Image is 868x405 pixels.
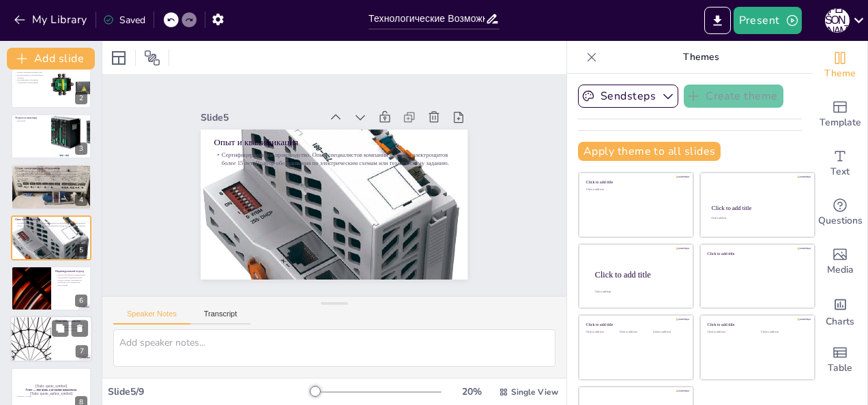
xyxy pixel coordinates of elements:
div: Click to add text [653,331,684,334]
div: Add images, graphics, shapes or video [813,237,867,286]
button: Transcript [190,310,251,325]
span: Theme [824,66,856,81]
div: 6 [75,295,87,307]
p: Услуги по монтажу [15,116,47,120]
p: Опыт и квалификация [15,217,87,221]
span: Charts [826,314,854,329]
div: Add ready made slides [813,90,867,139]
button: Delete Slide [72,320,88,337]
strong: Успех — это путь, а не пункт назначения. [25,389,76,391]
button: Present [734,7,802,34]
p: Логистика и упаковка [55,319,88,323]
input: Insert title [368,9,485,29]
p: Быстрое выставление коммерческих предложений. Индивидуальный подход к клиенту. Возможность разраб... [55,274,87,286]
button: М [PERSON_NAME] [825,7,850,34]
div: 6 [11,266,91,311]
span: Template [820,115,861,130]
div: Click to add title [708,251,805,256]
div: Click to add text [620,331,650,334]
p: Опыт и квалификация [249,82,463,213]
p: Монтаж печатных плат [15,66,47,70]
button: Create theme [684,85,783,108]
p: Компания ООО«НПФ«Механотроника РА» осуществляет сборку электрощитового оборудования. На базе наше... [15,170,87,180]
span: Position [144,50,160,66]
p: [PERSON_NAME]. [15,395,87,397]
div: Saved [103,14,145,27]
div: Layout [108,47,130,69]
div: Click to add title [712,205,802,211]
div: М [PERSON_NAME] [825,8,850,33]
div: Click to add text [708,331,751,334]
div: 7 [10,316,92,363]
span: Table [828,361,852,376]
div: Click to add title [586,180,684,185]
button: Export to PowerPoint [704,7,731,34]
p: Выполним: [15,119,47,122]
button: Sendsteps [578,85,678,108]
div: 7 [76,346,88,358]
div: 5 [11,215,91,260]
span: Media [827,262,854,277]
div: 2 [11,63,91,108]
div: Slide 5 / 9 [108,385,310,398]
span: Single View [511,387,558,397]
div: 20 % [455,385,488,398]
div: 4 [75,194,87,206]
div: Click to add text [711,217,802,220]
div: 4 [11,164,91,209]
div: 5 [75,244,87,256]
p: Themes [603,41,799,74]
p: Современное оборудование [15,81,47,84]
div: Click to add text [761,331,804,334]
p: [Todo: quote_symbol] [15,383,87,389]
button: Speaker Notes [113,310,190,325]
span: Text [830,164,850,179]
div: Click to add text [586,331,617,334]
p: Индивидуальный подход [55,269,87,273]
p: Сертифицированное производство. Опыт специалистов компании в сборке электрощитов более 15 лет. По... [240,95,456,230]
span: Questions [818,213,863,228]
div: Click to add text [586,188,684,192]
button: Apply theme to all slides [578,142,721,161]
button: Add slide [7,48,95,70]
div: Add text boxes [813,139,867,188]
div: Add charts and graphs [813,286,867,335]
p: Квалификация сотрудников [15,78,47,81]
p: Сборка электрощитового оборудования [15,166,87,170]
div: 2 [75,92,87,104]
p: Упаковка, логистика. Поставка оборудования по всей территории [GEOGRAPHIC_DATA]. [55,324,88,331]
p: Использование SMD и выводного монтажа [15,74,47,78]
div: 3 [11,114,91,159]
div: Click to add title [595,269,682,279]
div: 3 [75,142,87,155]
p: [Todo: quote_author_symbol] [15,390,87,395]
div: Click to add title [708,322,805,327]
button: My Library [10,9,93,31]
button: Duplicate Slide [52,320,68,337]
p: Процесс монтажа печатных плат [15,71,47,74]
div: Add a table [813,335,867,385]
p: Сертифицированное производство. Опыт специалистов компании в сборке электрощитов более 15 лет. По... [15,222,87,226]
div: Click to add body [595,290,681,293]
div: Get real-time input from your audience [813,188,867,237]
div: Change the overall theme [813,41,867,90]
div: Click to add title [586,322,684,327]
div: Slide 5 [250,54,360,125]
